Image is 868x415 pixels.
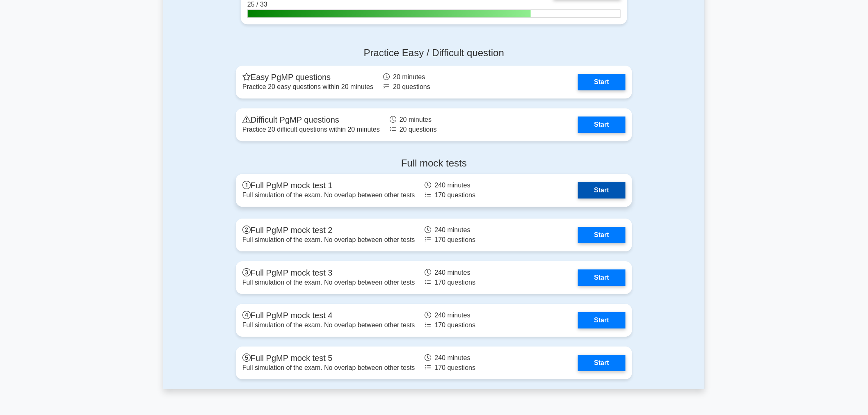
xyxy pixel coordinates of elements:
h4: Full mock tests [236,157,632,169]
h4: Practice Easy / Difficult question [236,47,632,59]
a: Start [578,355,626,371]
a: Start [578,312,626,328]
a: Start [578,227,626,243]
a: Start [578,269,626,286]
a: Start [578,182,626,198]
a: Start [578,116,626,133]
a: Start [578,74,626,90]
